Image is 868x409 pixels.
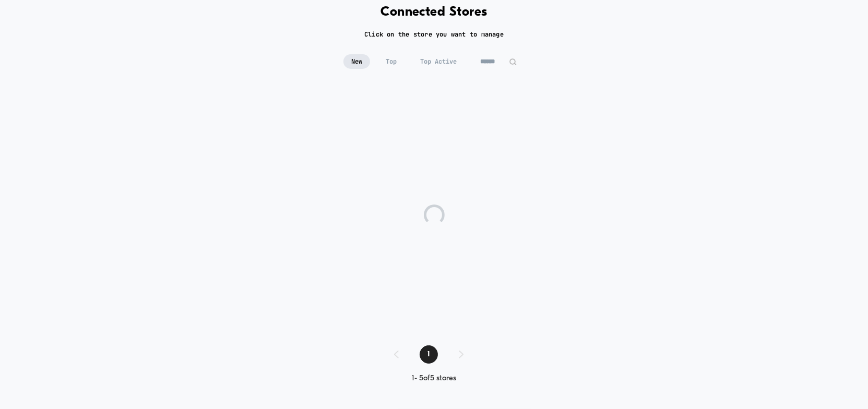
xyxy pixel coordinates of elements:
img: edit [509,58,517,66]
span: Top [378,54,405,69]
span: Top Active [412,54,465,69]
span: New [343,54,370,69]
h2: Click on the store you want to manage [364,30,504,39]
h1: Connected Stores [381,5,487,20]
